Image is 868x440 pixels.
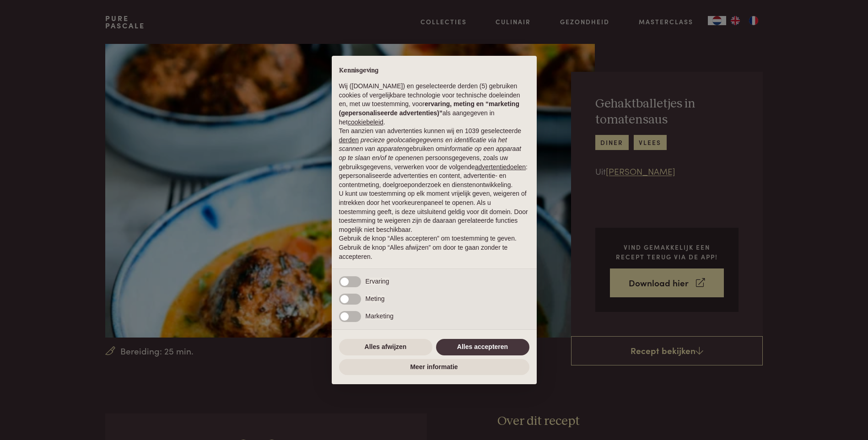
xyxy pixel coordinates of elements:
span: Ervaring [366,278,389,285]
button: Alles accepteren [436,339,529,355]
em: precieze geolocatiegegevens en identificatie via het scannen van apparaten [339,136,507,153]
button: Alles afwijzen [339,339,432,355]
strong: ervaring, meting en “marketing (gepersonaliseerde advertenties)” [339,100,519,117]
button: derden [339,136,359,145]
p: Ten aanzien van advertenties kunnen wij en 1039 geselecteerde gebruiken om en persoonsgegevens, z... [339,127,529,189]
span: Meting [366,295,385,302]
h2: Kennisgeving [339,67,529,75]
p: Wij ([DOMAIN_NAME]) en geselecteerde derden (5) gebruiken cookies of vergelijkbare technologie vo... [339,82,529,127]
p: U kunt uw toestemming op elk moment vrijelijk geven, weigeren of intrekken door het voorkeurenpan... [339,189,529,234]
button: advertentiedoelen [475,163,526,172]
span: Marketing [366,312,394,320]
em: informatie op een apparaat op te slaan en/of te openen [339,145,522,161]
a: cookiebeleid [348,118,383,126]
p: Gebruik de knop “Alles accepteren” om toestemming te geven. Gebruik de knop “Alles afwijzen” om d... [339,234,529,261]
button: Meer informatie [339,359,529,376]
